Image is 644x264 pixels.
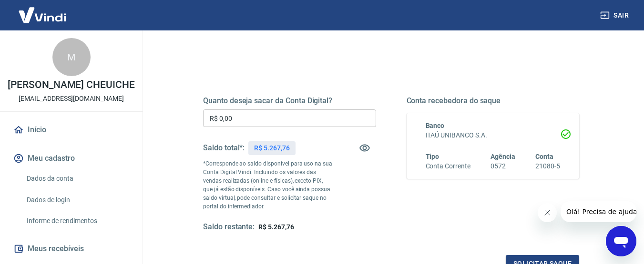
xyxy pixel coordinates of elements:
iframe: Fechar mensagem [538,203,557,222]
p: [EMAIL_ADDRESS][DOMAIN_NAME] [19,94,124,104]
p: R$ 5.267,76 [254,143,289,153]
span: Agência [491,153,515,160]
p: *Corresponde ao saldo disponível para uso na sua Conta Digital Vindi. Incluindo os valores das ve... [203,159,333,211]
img: Vindi [11,0,73,29]
h5: Conta recebedora do saque [407,96,580,106]
a: Informe de rendimentos [23,211,131,231]
h6: Conta Corrente [426,161,470,171]
h5: Saldo total*: [203,143,245,153]
h6: 21080-5 [535,161,560,171]
h5: Quanto deseja sacar da Conta Digital? [203,96,376,106]
a: Dados da conta [23,169,131,188]
iframe: Botão para abrir a janela de mensagens [606,226,636,256]
p: [PERSON_NAME] CHEUICHE [8,80,135,90]
span: Conta [535,153,553,160]
span: Tipo [426,153,440,160]
h5: Saldo restante: [203,222,255,232]
button: Meus recebíveis [11,238,131,259]
span: Olá! Precisa de ajuda? [6,7,80,14]
span: R$ 5.267,76 [258,223,294,231]
h6: 0572 [491,161,515,171]
button: Sair [598,7,633,24]
iframe: Mensagem da empresa [561,201,636,222]
button: Meu cadastro [11,148,131,169]
a: Início [11,119,131,140]
h6: ITAÚ UNIBANCO S.A. [426,130,561,140]
a: Dados de login [23,190,131,210]
div: M [52,38,91,76]
span: Banco [426,122,445,129]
